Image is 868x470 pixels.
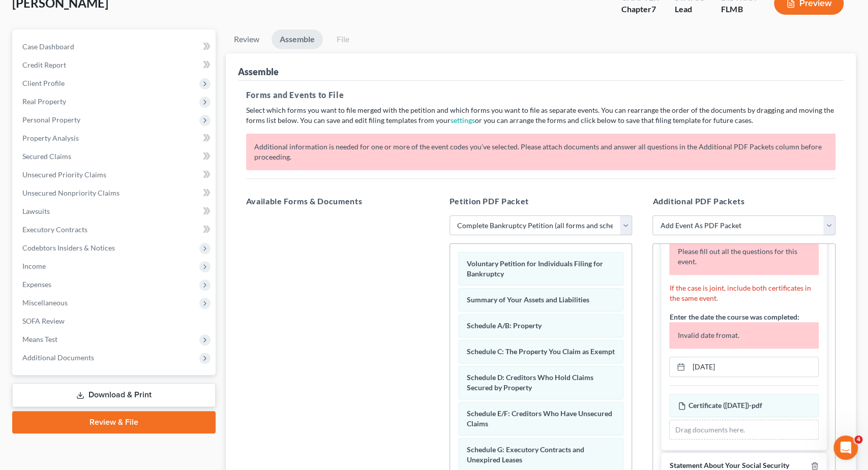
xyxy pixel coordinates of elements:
p: If the case is joint, include both certificates in the same event. [669,283,819,303]
span: Certificate ([DATE])-pdf [688,401,762,410]
span: Unsecured Priority Claims [22,170,106,179]
span: Summary of Your Assets and Liabilities [467,295,589,304]
div: Chapter [621,4,659,15]
div: FLMB [721,4,758,15]
span: Income [22,262,46,270]
a: Case Dashboard [14,38,216,56]
a: Property Analysis [14,129,216,147]
p: Select which forms you want to file merged with the petition and which forms you want to file as ... [246,105,835,126]
span: Real Property [22,97,66,106]
span: Miscellaneous [22,298,68,307]
input: MM/DD/YYYY [689,357,818,377]
span: SOFA Review [22,317,65,325]
a: Assemble [272,29,323,49]
span: Codebtors Insiders & Notices [22,243,115,252]
a: Review & File [12,411,216,433]
span: Schedule A/B: Property [467,321,542,330]
a: Unsecured Nonpriority Claims [14,184,216,202]
span: Schedule D: Creditors Who Hold Claims Secured by Property [467,373,593,392]
a: Secured Claims [14,147,216,166]
div: Assemble [238,66,279,78]
span: Expenses [22,280,51,289]
span: Additional Documents [22,353,94,362]
span: Petition PDF Packet [450,196,529,206]
p: Invalid date fromat. [669,322,819,349]
span: Client Profile [22,79,65,87]
span: Schedule C: The Property You Claim as Exempt [467,347,615,356]
span: Voluntary Petition for Individuals Filing for Bankruptcy [467,259,603,278]
span: Schedule G: Executory Contracts and Unexpired Leases [467,445,584,464]
a: SOFA Review [14,312,216,330]
span: Property Analysis [22,134,79,142]
span: Executory Contracts [22,225,87,234]
a: Credit Report [14,56,216,74]
span: Case Dashboard [22,42,74,51]
p: Additional information is needed for one or more of the event codes you've selected. Please attac... [246,134,835,170]
span: Please fill out all the questions for this event. [677,247,797,266]
span: Personal Property [22,115,80,124]
span: Lawsuits [22,207,50,215]
span: 7 [651,4,656,14]
a: Review [226,29,267,49]
h5: Available Forms & Documents [246,195,429,207]
h5: Forms and Events to File [246,89,835,101]
iframe: Intercom live chat [833,435,858,460]
span: Schedule E/F: Creditors Who Have Unsecured Claims [467,409,612,428]
a: Download & Print [12,383,216,407]
a: Unsecured Priority Claims [14,166,216,184]
span: Means Test [22,335,57,343]
h5: Additional PDF Packets [652,195,835,207]
span: 4 [854,435,862,444]
span: Secured Claims [22,152,71,161]
div: Drag documents here. [669,420,819,440]
a: Executory Contracts [14,221,216,239]
span: Unsecured Nonpriority Claims [22,189,119,197]
span: Credit Report [22,60,66,69]
a: File [327,29,360,49]
label: Enter the date the course was completed: [669,311,799,322]
a: settings [451,116,475,124]
div: Lead [675,4,705,15]
a: Lawsuits [14,202,216,221]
